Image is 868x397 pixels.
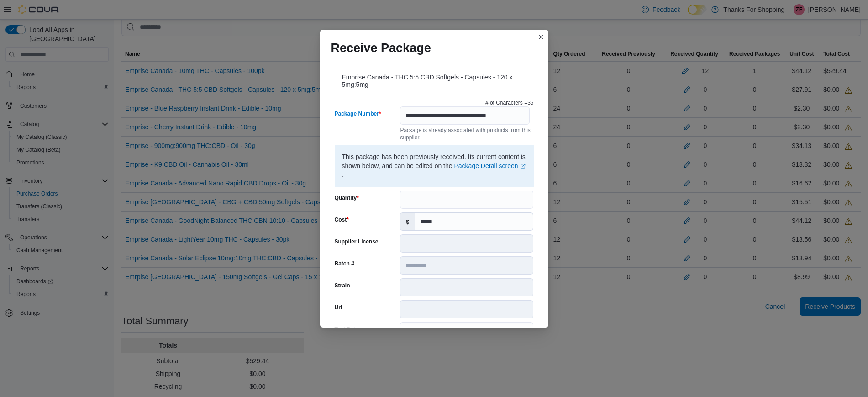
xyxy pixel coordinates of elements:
[485,99,534,106] p: # of Characters = 35
[400,322,533,340] input: Press the down key to open a popover containing a calendar.
[335,260,354,267] label: Batch #
[335,282,350,289] label: Strain
[536,32,547,42] button: Closes this modal window
[335,194,359,201] label: Quantity
[335,110,381,117] label: Package Number
[400,125,533,141] div: Package is already associated with products from this supplier.
[335,216,349,223] label: Cost
[400,213,415,230] label: $
[331,41,431,55] h1: Receive Package
[335,238,379,245] label: Supplier License
[335,326,359,333] label: Test Date
[454,162,525,169] a: Package Detail screenExternal link
[520,164,526,169] svg: External link
[342,152,526,180] p: This package has been previously received. Its current content is shown below, and can be edited ...
[335,304,342,311] label: Url
[331,63,537,95] div: Emprise Canada - THC 5:5 CBD Softgels - Capsules - 120 x 5mg:5mg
